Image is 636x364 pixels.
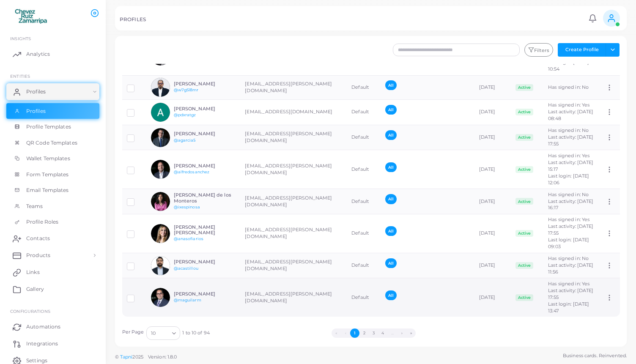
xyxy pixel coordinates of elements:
[174,259,236,265] h6: [PERSON_NAME]
[26,155,70,162] span: Wallet Templates
[548,192,589,197] span: Has signed in: No
[240,189,347,214] td: [EMAIL_ADDRESS][PERSON_NAME][DOMAIN_NAME]
[6,214,99,230] a: Profile Roles
[174,266,198,271] a: @acastillou
[515,84,533,91] span: Active
[151,78,170,97] img: avatar
[347,125,381,150] td: Default
[174,106,236,112] h6: [PERSON_NAME]
[548,255,589,261] span: Has signed in: No
[240,75,347,99] td: [EMAIL_ADDRESS][PERSON_NAME][DOMAIN_NAME]
[132,353,143,361] span: 2025
[6,135,99,151] a: QR Code Templates
[240,150,347,189] td: [EMAIL_ADDRESS][PERSON_NAME][DOMAIN_NAME]
[26,340,58,348] span: Integrations
[350,328,359,338] button: Go to page 1
[6,103,99,119] a: Profiles
[10,309,50,314] span: Configurations
[548,159,593,172] span: Last activity: [DATE] 15:17
[369,328,378,338] button: Go to page 3
[26,50,50,58] span: Analytics
[558,43,606,57] button: Create Profile
[6,83,99,100] a: Profiles
[385,290,397,300] span: All
[174,236,203,241] a: @anasofiarios
[6,198,99,214] a: Teams
[524,43,553,57] button: Filters
[148,354,177,360] span: Version: 1.8.0
[563,352,627,359] span: Business cards. Reinvented.
[548,109,593,121] span: Last activity: [DATE] 08:48
[548,84,589,90] span: Has signed in: No
[26,88,46,96] span: Profiles
[174,88,199,92] a: @w7g518mr
[385,105,397,115] span: All
[548,59,589,72] span: Last login: [DATE] 10:54
[240,253,347,278] td: [EMAIL_ADDRESS][PERSON_NAME][DOMAIN_NAME]
[515,166,533,173] span: Active
[347,189,381,214] td: Default
[174,131,236,137] h6: [PERSON_NAME]
[6,247,99,264] a: Products
[10,36,31,41] span: INSIGHTS
[240,125,347,150] td: [EMAIL_ADDRESS][PERSON_NAME][DOMAIN_NAME]
[26,268,40,276] span: Links
[26,218,58,226] span: Profile Roles
[26,285,44,293] span: Gallery
[174,81,236,87] h6: [PERSON_NAME]
[240,278,347,317] td: [EMAIL_ADDRESS][PERSON_NAME][DOMAIN_NAME]
[26,186,69,194] span: Email Templates
[515,230,533,237] span: Active
[240,99,347,125] td: [EMAIL_ADDRESS][DOMAIN_NAME]
[26,252,50,259] span: Products
[120,16,146,22] h5: PROFILES
[548,173,589,186] span: Last login: [DATE] 12:06
[548,223,593,236] span: Last activity: [DATE] 17:55
[515,134,533,141] span: Active
[122,329,144,336] label: Per Page
[347,99,381,125] td: Default
[120,354,133,360] a: Tapni
[548,102,589,108] span: Has signed in: Yes
[151,160,170,179] img: avatar
[26,323,60,331] span: Automations
[347,253,381,278] td: Default
[210,328,538,338] ul: Pagination
[174,192,236,203] h6: [PERSON_NAME] de los Monteros
[182,330,209,337] span: 1 to 10 of 94
[146,326,180,340] div: Search for option
[515,262,533,269] span: Active
[6,318,99,335] a: Automations
[6,335,99,352] a: Integrations
[26,203,43,210] span: Teams
[6,230,99,247] a: Contacts
[174,298,201,302] a: @maguilarm
[151,224,170,243] img: avatar
[548,216,589,222] span: Has signed in: Yes
[474,189,511,214] td: [DATE]
[385,194,397,204] span: All
[151,128,170,147] img: avatar
[174,170,210,174] a: @alfredosanchez
[10,74,30,79] span: ENTITIES
[548,237,589,249] span: Last login: [DATE] 09:03
[6,151,99,167] a: Wallet Templates
[385,80,397,90] span: All
[26,107,46,115] span: Profiles
[151,329,156,338] span: 10
[474,125,511,150] td: [DATE]
[359,328,369,338] button: Go to page 2
[115,353,177,361] span: ©
[174,163,236,169] h6: [PERSON_NAME]
[151,288,170,307] img: avatar
[240,214,347,253] td: [EMAIL_ADDRESS][PERSON_NAME][DOMAIN_NAME]
[474,278,511,317] td: [DATE]
[385,226,397,236] span: All
[385,162,397,172] span: All
[347,75,381,99] td: Default
[156,328,169,338] input: Search for option
[174,138,196,142] a: @agarcia5
[548,127,589,133] span: Has signed in: No
[151,256,170,275] img: avatar
[347,150,381,189] td: Default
